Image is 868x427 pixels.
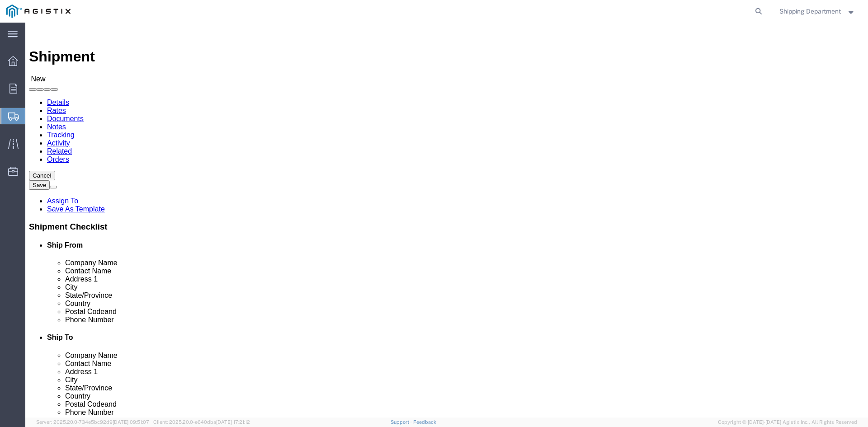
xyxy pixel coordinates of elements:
button: Shipping Department [779,6,856,17]
a: Support [391,419,413,425]
span: Client: 2025.20.0-e640dba [153,419,250,425]
span: Copyright © [DATE]-[DATE] Agistix Inc., All Rights Reserved [718,418,857,426]
iframe: FS Legacy Container [25,23,868,418]
span: [DATE] 09:51:07 [113,419,149,425]
span: [DATE] 17:21:12 [216,419,250,425]
a: Feedback [413,419,436,425]
span: Shipping Department [779,6,841,16]
img: logo [6,5,71,18]
span: Server: 2025.20.0-734e5bc92d9 [36,419,149,425]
